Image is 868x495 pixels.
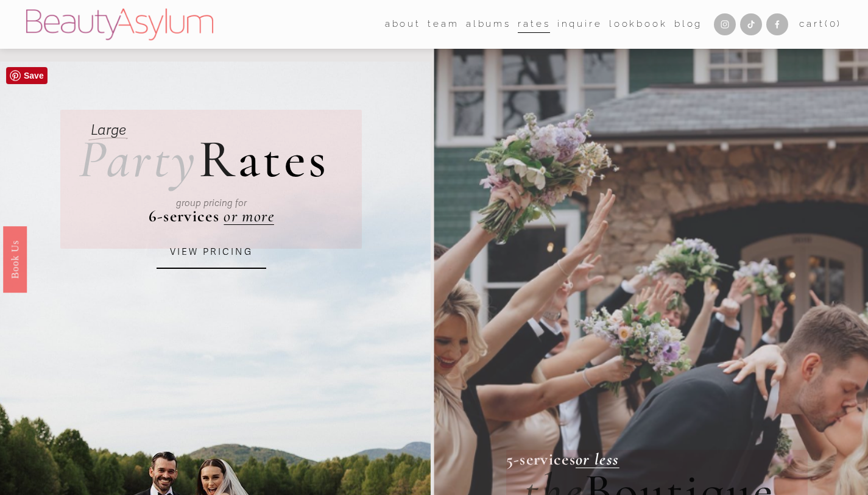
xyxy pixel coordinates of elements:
[825,18,842,29] span: ( )
[385,15,421,34] a: folder dropdown
[157,236,266,269] a: VIEW PRICING
[714,13,736,35] a: Instagram
[176,198,247,208] em: group pricing for
[799,16,842,33] a: 0 items in cart
[3,226,27,293] a: Book Us
[830,18,838,29] span: 0
[199,127,238,191] span: R
[428,16,459,33] span: team
[557,15,602,34] a: Inquire
[740,13,762,35] a: TikTok
[506,449,576,469] strong: 5-services
[609,15,668,34] a: Lookbook
[91,121,126,139] em: Large
[428,15,459,34] a: folder dropdown
[518,15,550,34] a: Rates
[385,16,421,33] span: about
[26,9,213,40] img: Beauty Asylum | Bridal Hair &amp; Makeup Charlotte &amp; Atlanta
[466,15,511,34] a: albums
[674,15,702,34] a: Blog
[79,127,199,191] em: Party
[576,449,619,469] a: or less
[766,13,788,35] a: Facebook
[6,67,48,84] a: Pin it!
[79,133,330,187] h2: ates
